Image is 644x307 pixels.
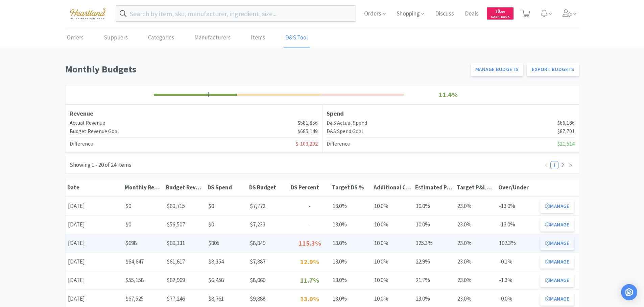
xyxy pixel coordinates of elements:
[250,258,265,265] span: $7,887
[455,292,497,306] div: 23.0%
[413,199,455,213] div: 10.0%
[557,127,575,136] span: $87,701
[208,239,219,247] span: $805
[296,140,318,148] span: $-103,292
[208,184,246,191] div: DS Spend
[291,220,328,229] p: -
[70,119,105,127] h4: Actual Revenue
[125,295,144,302] span: $67,525
[146,28,176,48] a: Categories
[125,184,163,191] div: Monthly Revenue
[167,221,185,228] span: $56,507
[497,218,538,232] div: -13.0%
[497,292,538,306] div: -0.0%
[67,184,121,191] div: Date
[540,218,574,232] button: Manage
[462,11,481,17] a: Deals
[167,276,185,284] span: $62,969
[70,127,119,136] h4: Budget Revenue Goal
[540,237,574,250] button: Manage
[65,62,467,77] h1: Monthly Budgets
[496,9,497,14] span: $
[208,295,224,302] span: $8,761
[327,119,367,127] h4: D&S Actual Spend
[284,28,310,48] a: D&S Tool
[291,202,328,211] p: -
[66,199,123,213] div: [DATE]
[125,202,131,210] span: $0
[291,184,329,191] div: DS Percent
[455,218,497,232] div: 23.0%
[193,28,232,48] a: Manufacturers
[542,161,550,169] li: Previous Page
[208,202,214,210] span: $0
[125,258,144,265] span: $64,647
[413,236,455,250] div: 125.3%
[455,236,497,250] div: 23.0%
[527,63,579,76] a: Export Budgets
[327,127,363,136] h4: D&S Spend Goal
[291,294,328,304] p: 13.0%
[491,15,509,20] span: Cash Back
[250,239,265,247] span: $8,849
[66,236,123,250] div: [DATE]
[540,274,574,287] button: Manage
[330,218,372,232] div: 13.0%
[413,273,455,287] div: 21.7%
[455,255,497,269] div: 23.0%
[332,184,370,191] div: Target DS %
[372,199,413,213] div: 10.0%
[208,258,224,265] span: $8,354
[455,273,497,287] div: 23.0%
[497,255,538,269] div: -0.1%
[250,221,265,228] span: $7,233
[540,292,574,306] button: Manage
[291,256,328,267] p: 12.9%
[330,273,372,287] div: 13.0%
[167,202,185,210] span: $60,715
[66,255,123,269] div: [DATE]
[66,273,123,287] div: [DATE]
[497,273,538,287] div: -1.3%
[498,184,536,191] div: Over/Under
[249,184,287,191] div: DS Budget
[372,236,413,250] div: 10.0%
[569,163,573,167] i: icon: right
[487,4,514,23] a: $0.00Cash Back
[167,295,185,302] span: $77,246
[551,161,558,169] a: 1
[125,239,137,247] span: $698
[558,161,567,169] li: 2
[372,218,413,232] div: 10.0%
[557,119,575,127] span: $66,186
[250,276,265,284] span: $8,060
[330,236,372,250] div: 13.0%
[496,8,505,14] span: 0
[621,284,637,300] div: Open Intercom Messenger
[457,184,495,191] div: Target P&L COS %
[471,63,523,76] button: Manage Budgets
[249,28,267,48] a: Items
[298,127,318,136] span: $685,149
[540,255,574,269] button: Manage
[125,221,131,228] span: $0
[70,109,318,119] h3: Revenue
[406,89,491,100] p: 11.4%
[250,295,265,302] span: $9,888
[497,236,538,250] div: 102.3%
[330,292,372,306] div: 13.0%
[102,28,129,48] a: Suppliers
[65,4,111,23] img: cad7bdf275c640399d9c6e0c56f98fd2_10.png
[116,6,356,21] input: Search by item, sku, manufacturer, ingredient, size...
[413,218,455,232] div: 10.0%
[372,292,413,306] div: 10.0%
[250,202,265,210] span: $7,772
[415,184,453,191] div: Estimated P&L COS %
[372,255,413,269] div: 10.0%
[544,163,548,167] i: icon: left
[166,184,204,191] div: Budget Revenue
[70,160,131,170] div: Showing 1 - 20 of 24 items
[125,276,144,284] span: $55,158
[550,161,558,169] li: 1
[455,199,497,213] div: 23.0%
